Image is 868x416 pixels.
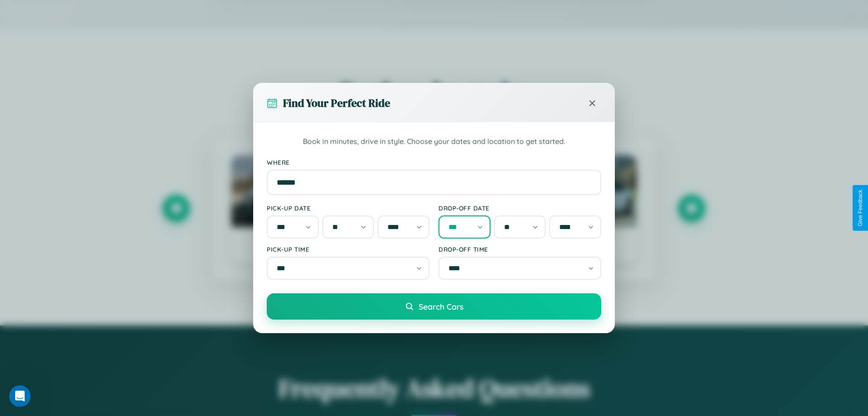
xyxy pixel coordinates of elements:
[267,204,429,212] label: Pick-up Date
[267,158,601,166] label: Where
[267,293,601,320] button: Search Cars
[283,96,390,110] h3: Find Your Perfect Ride
[439,245,601,253] label: Drop-off Time
[267,245,429,253] label: Pick-up Time
[267,136,601,148] p: Book in minutes, drive in style. Choose your dates and location to get started.
[419,301,463,311] span: Search Cars
[439,204,601,212] label: Drop-off Date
